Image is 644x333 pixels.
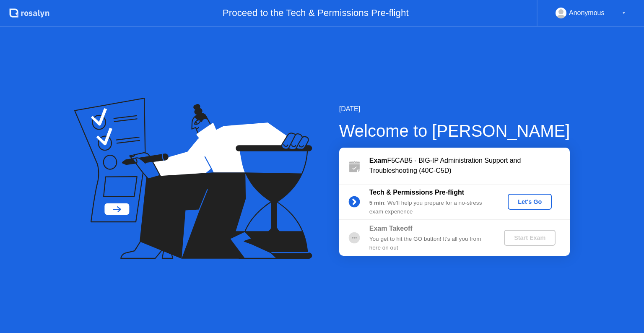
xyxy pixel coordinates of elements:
div: ▼ [622,8,626,18]
div: Let's Go [511,198,548,205]
div: Welcome to [PERSON_NAME] [339,118,570,143]
div: : We’ll help you prepare for a no-stress exam experience [369,199,490,216]
div: F5CAB5 - BIG-IP Administration Support and Troubleshooting (40C-C5D) [369,156,570,176]
button: Start Exam [504,230,556,246]
div: [DATE] [339,104,570,114]
b: 5 min [369,200,384,206]
div: You get to hit the GO button! It’s all you from here on out [369,235,490,252]
div: Start Exam [507,234,552,241]
b: Exam [369,157,387,164]
b: Tech & Permissions Pre-flight [369,189,464,196]
div: Anonymous [569,8,605,18]
button: Let's Go [508,194,552,210]
b: Exam Takeoff [369,225,413,232]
